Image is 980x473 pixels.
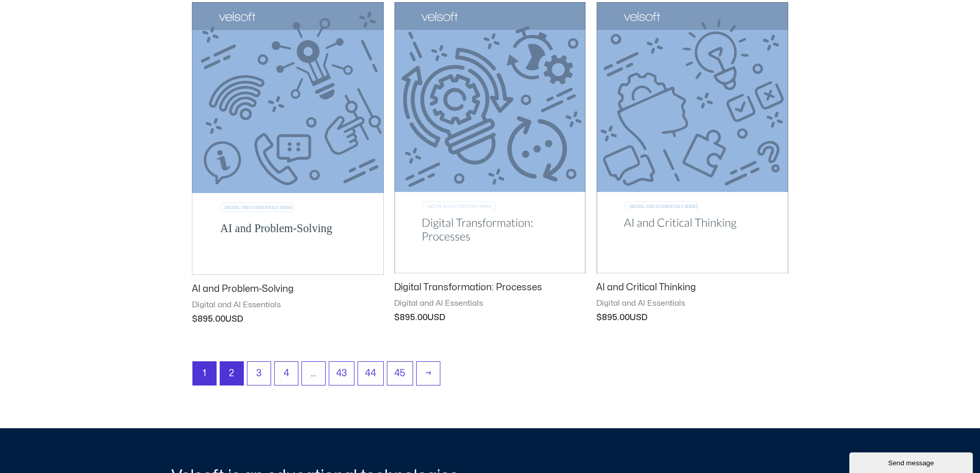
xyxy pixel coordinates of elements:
[247,362,271,385] a: Page 3
[387,362,413,385] a: Page 45
[417,362,440,385] a: →
[220,362,243,385] a: Page 2
[192,315,198,323] span: $
[596,313,630,322] bdi: 895.00
[329,362,354,385] a: Page 43
[358,362,383,385] a: Page 44
[394,282,586,298] a: Digital Transformation: Processes
[192,283,384,300] a: AI and Problem-Solving
[596,282,788,293] h2: AI and Critical Thinking
[596,2,788,273] img: AI and Critical Thinking
[193,362,216,385] span: Page 1
[394,313,427,322] bdi: 895.00
[275,362,298,385] a: Page 4
[596,282,788,298] a: AI and Critical Thinking
[192,283,384,295] h2: AI and Problem-Solving
[596,299,788,309] span: Digital and AI Essentials
[192,300,384,310] span: Digital and AI Essentials
[394,2,586,273] img: Digital Transformation: Processes
[192,361,789,391] nav: Product Pagination
[302,362,325,385] span: …
[849,450,975,473] iframe: chat widget
[394,313,400,322] span: $
[596,313,602,322] span: $
[394,282,586,293] h2: Digital Transformation: Processes
[192,315,225,323] bdi: 895.00
[192,2,384,274] img: AI and Problem-Solving
[394,299,586,309] span: Digital and AI Essentials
